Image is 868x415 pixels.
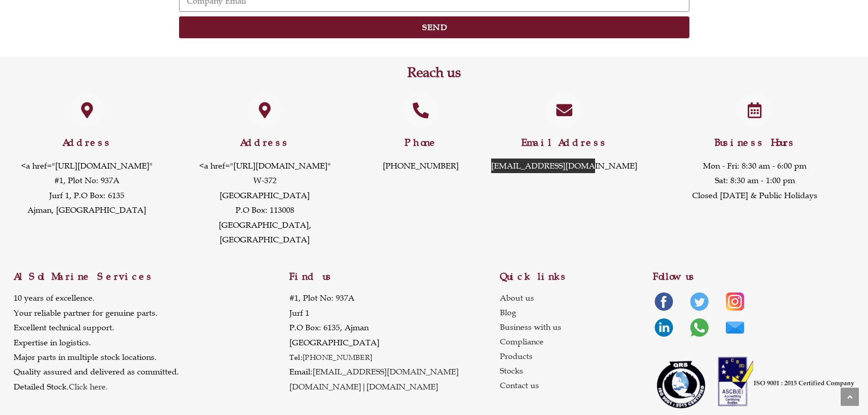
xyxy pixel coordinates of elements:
[500,349,653,364] a: Products
[14,291,179,394] p: 10 years of excellence. Your reliable partner for genuine parts. Excellent technical support. Exp...
[500,272,653,282] h2: Quick links
[289,272,499,282] h2: Find us
[178,159,351,247] p: <a href="[URL][DOMAIN_NAME]" W-372 [GEOGRAPHIC_DATA] P.O Box: 113008 [GEOGRAPHIC_DATA], [GEOGRAPH...
[366,382,438,392] a: [DOMAIN_NAME]
[5,159,169,218] p: <a href="[URL][DOMAIN_NAME]" #1, Plot No: 937A Jurf 1, P.O Box: 6135 Ajman, [GEOGRAPHIC_DATA]
[240,137,289,149] a: Address
[500,364,653,378] a: Stocks
[289,382,361,392] a: [DOMAIN_NAME]
[179,16,689,38] button: Send
[500,378,653,393] a: Contact us
[313,367,459,377] a: [EMAIL_ADDRESS][DOMAIN_NAME]
[500,305,653,320] a: Blog
[491,161,637,171] a: [EMAIL_ADDRESS][DOMAIN_NAME]
[841,388,859,406] a: Scroll to the top of the page
[289,353,303,362] span: Tel:
[69,382,108,392] span: .
[69,382,106,392] a: Click here
[404,93,438,127] a: Phone
[383,161,459,171] a: [PHONE_NUMBER]
[547,93,581,127] a: Email Address
[500,334,653,349] a: Compliance
[647,159,863,203] p: Mon - Fri: 8:30 am - 6:00 pm Sat: 8:30 am - 1:00 pm Closed [DATE] & Public Holidays
[248,93,282,127] a: Address
[714,137,796,149] span: Business Hours
[14,272,289,282] h2: Al Sol Marine Services
[500,320,653,334] a: Business with us
[422,23,448,31] span: Send
[653,272,854,282] h2: Follow us
[62,137,112,149] a: Address
[500,291,653,305] a: About us
[303,353,373,362] a: [PHONE_NUMBER]
[405,137,437,149] a: Phone
[70,93,104,127] a: Address
[521,137,607,149] a: Email Address
[289,291,459,394] p: #1, Plot No: 937A Jurf 1 P.O Box: 6135, Ajman [GEOGRAPHIC_DATA] Email: |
